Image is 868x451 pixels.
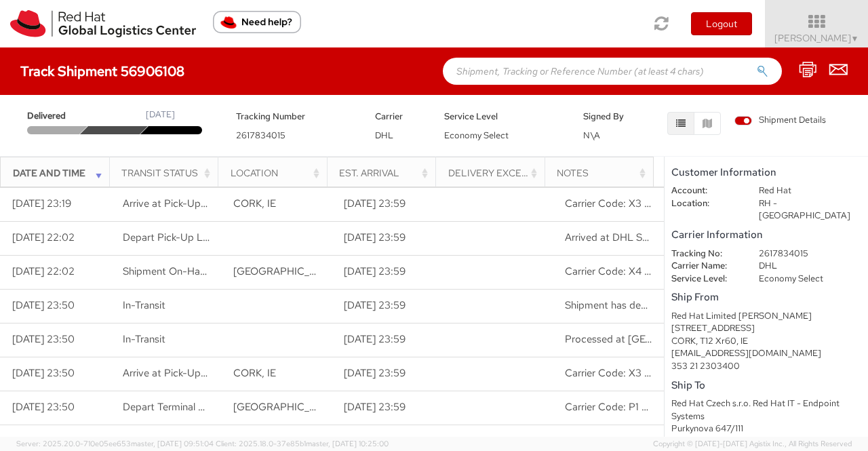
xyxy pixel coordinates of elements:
span: DHL [375,130,393,141]
label: Shipment Details [734,114,826,129]
h5: Ship From [671,292,861,303]
div: 353 21 2303400 [671,360,861,373]
td: [DATE] 23:59 [332,255,442,289]
dt: Location: [661,197,749,210]
span: N\A [583,130,600,141]
div: [STREET_ADDRESS] [671,322,861,335]
h4: Track Shipment 56906108 [20,64,184,79]
div: Red Hat Limited [PERSON_NAME] [671,310,861,323]
span: Depart Terminal Location [123,400,239,414]
span: CORK, IE [233,366,276,380]
span: Carrier Code: X3 - Arrived at Pick-up Location [565,434,777,448]
span: Depart Pick-Up Location [123,231,237,244]
h5: Ship To [671,380,861,391]
div: Est. Arrival [339,166,431,180]
div: Red Hat Czech s.r.o. Red Hat IT - Endpoint Systems [671,397,861,423]
span: [PERSON_NAME] [774,32,859,44]
span: Server: 2025.20.0-710e05ee653 [16,439,214,448]
span: Carrier Code: X3 - Arrived at Pick-up Location [565,197,777,210]
span: 2617834015 [236,130,285,141]
span: Carrier Code: X3 - Arrived at Pick-up Location [565,366,777,380]
td: [DATE] 23:59 [332,289,442,323]
h5: Carrier Information [671,229,861,241]
button: Need help? [213,11,301,33]
span: CORK, IE [233,197,276,210]
td: [DATE] 23:59 [332,221,442,255]
td: [DATE] 23:59 [332,323,442,357]
span: Carrier Code: P1 - Departed Terminal Location [565,400,776,414]
button: Logout [691,12,752,35]
span: Delivered [27,110,85,123]
td: [DATE] 23:59 [332,187,442,221]
dt: Tracking No: [661,248,749,260]
span: ▼ [851,33,859,44]
span: master, [DATE] 10:25:00 [306,439,389,448]
h5: Carrier [375,112,425,121]
dt: Carrier Name: [661,260,749,273]
span: Brussels, BE [233,264,446,278]
span: In-Transit [123,298,165,312]
span: Copyright © [DATE]-[DATE] Agistix Inc., All Rights Reserved [653,439,852,450]
div: [DATE] [146,109,175,121]
h5: Customer Information [671,167,861,178]
span: Dublin, IE [233,400,351,414]
h5: Tracking Number [236,112,355,121]
span: Arrive at Pick-Up Location [123,197,244,210]
span: In-Transit [123,332,165,346]
div: Delivery Exception [448,166,540,180]
input: Shipment, Tracking or Reference Number (at least 4 chars) [443,58,782,85]
td: [DATE] 23:59 [332,357,442,391]
div: Date and Time [13,166,105,180]
div: CORK, T12 Xr60, IE [671,335,861,348]
div: [EMAIL_ADDRESS][DOMAIN_NAME] [671,347,861,360]
span: Shipment On-Hand Destination [123,264,267,278]
dt: Account: [661,184,749,197]
span: Economy Select [444,130,509,141]
span: Arrive at Pick-Up Location [123,366,244,380]
span: Carrier Code: X4 - Arrived at Terminal Location [565,264,781,278]
div: Notes [557,166,649,180]
span: Shipment Details [734,114,826,127]
span: Client: 2025.18.0-37e85b1 [216,439,389,448]
img: rh-logistics-00dfa346123c4ec078e1.svg [10,10,196,37]
div: Transit Status [121,166,214,180]
div: Location [231,166,323,180]
div: Purkynova 647/111 [671,423,861,435]
h5: Signed By [583,112,633,121]
span: master, [DATE] 09:51:04 [131,439,214,448]
span: CORK, IE [233,434,276,448]
td: [DATE] 23:59 [332,391,442,425]
h5: Service Level [444,112,563,121]
span: Arrive at Pick-Up Location [123,434,244,448]
dt: Service Level: [661,273,749,286]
